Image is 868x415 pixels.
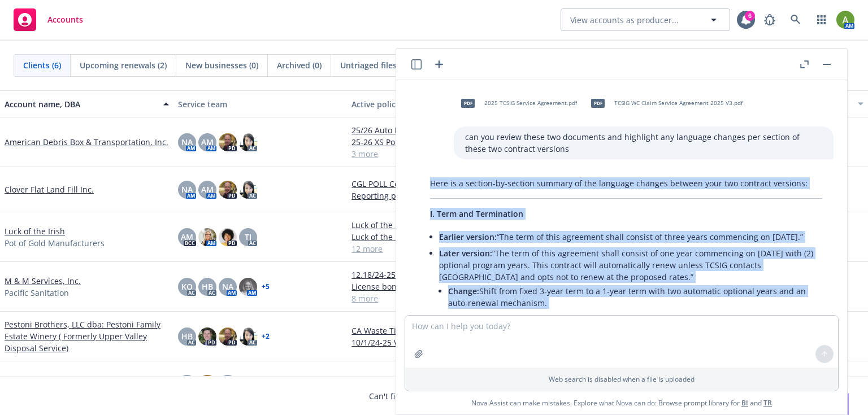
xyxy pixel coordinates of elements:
span: Later version: [439,248,492,259]
a: Pestoni Brothers, LLC dba: Pestoni Family Estate Winery ( Formerly Upper Valley Disposal Service) [5,318,169,354]
span: Pot of Gold Manufacturers [5,237,105,249]
a: American Debris Box & Transportation, Inc. [5,136,168,148]
a: 10/1/24-25 WC Policy [351,337,516,348]
button: View accounts as producer... [561,8,730,31]
a: 12.18/24-25 Prop for [STREET_ADDRESS] [351,269,516,281]
img: photo [219,327,237,346]
span: NA [181,136,193,148]
li: “The term of this agreement shall consist of three years commencing on [DATE].” [439,229,822,245]
img: photo [198,375,216,393]
a: License bond | City of [GEOGRAPHIC_DATA] [351,281,516,292]
img: photo [836,11,854,29]
a: 12 more [351,243,516,255]
img: photo [239,327,257,346]
span: AM [201,184,214,195]
span: TJ [245,231,251,243]
span: AM [181,231,193,243]
span: AM [201,136,214,148]
span: HB [202,281,213,292]
span: Earlier version: [439,231,497,242]
button: Active policies [347,90,520,117]
li: “The term of this agreement shall consist of one year commencing on [DATE] with (2) optional prog... [439,245,822,313]
span: Accounts [47,15,83,24]
span: View accounts as producer... [570,14,679,26]
img: photo [219,133,237,151]
a: CA Waste Tire Hauler Bond [351,325,516,337]
img: photo [239,278,257,296]
span: Nova Assist can make mistakes. Explore what Nova can do: Browse prompt library for and [471,391,772,414]
div: Active policies [351,98,516,110]
a: Luck of the Irish [5,225,65,237]
span: TCSIG WC Claim Service Agreement 2025 V3.pdf [614,99,743,107]
span: pdf [591,99,605,107]
span: Untriaged files (0) [340,59,408,71]
div: pdfTCSIG WC Claim Service Agreement 2025 V3.pdf [584,89,745,117]
a: TR [763,398,772,408]
p: Web search is disabled when a file is uploaded [412,374,831,384]
span: pdf [461,99,475,107]
a: 8 more [351,292,516,304]
a: Report a Bug [758,8,781,31]
p: can you review these two documents and highlight any language changes per section of these two co... [465,131,822,155]
a: BI [741,398,748,408]
span: I. Term and Termination [430,208,523,219]
a: + 5 [262,283,270,290]
span: New businesses (0) [185,59,258,71]
a: 25-26 XS Policy [351,136,516,148]
div: 6 [745,11,755,21]
a: Luck of the Irish - Cyber [351,231,516,243]
span: Archived (0) [277,59,322,71]
a: M & M Services, Inc. [5,275,81,287]
a: + 2 [262,333,270,340]
button: Service team [173,90,347,117]
span: NA [222,281,233,292]
a: CGL POLL Combined $10M Extended Reporting period with 3 Years Tail [351,178,516,202]
span: Pacific Sanitation [5,287,69,299]
span: KO [181,281,193,292]
img: photo [219,181,237,199]
span: NA [181,184,193,195]
span: Change: [448,286,479,296]
img: photo [219,228,237,246]
img: photo [239,181,257,199]
span: Upcoming renewals (2) [80,59,167,71]
img: photo [239,133,257,151]
img: photo [198,228,216,246]
a: Accounts [9,4,88,36]
span: Can't find an account? [369,390,499,402]
span: 2025 TCSIG Service Agreement.pdf [484,99,577,107]
span: HB [181,330,193,342]
div: pdf2025 TCSIG Service Agreement.pdf [454,89,579,117]
a: Search [784,8,807,31]
a: 3 more [351,148,516,160]
p: Here is a section-by-section summary of the language changes between your two contract versions: [430,177,822,189]
a: Clover Flat Land Fill Inc. [5,184,94,195]
a: Luck of the Irish - Commercial Umbrella [351,219,516,231]
span: Clients (6) [23,59,61,71]
a: Switch app [810,8,833,31]
a: 25/26 Auto Policy [351,124,516,136]
li: Shift from fixed 3-year term to a 1-year term with two automatic optional years and an auto-renew... [448,283,822,311]
div: Service team [178,98,342,110]
div: Account name, DBA [5,98,157,110]
img: photo [198,327,216,346]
